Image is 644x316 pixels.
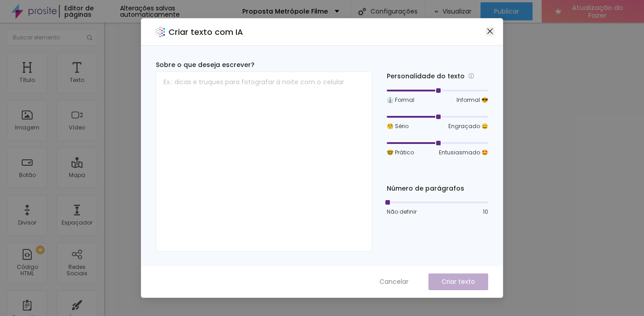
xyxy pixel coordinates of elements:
[457,96,488,104] font: Informal 😎
[439,148,488,156] font: Entusiasmado 🤩
[485,27,495,36] button: Fechar
[156,60,255,69] font: Sobre o que deseja escrever?
[387,148,414,156] font: 🤓 Prático
[387,208,417,215] font: Não definir
[380,277,409,286] font: Cancelar
[483,208,488,215] font: 10
[387,184,464,193] font: Número de parágrafos
[168,26,243,38] font: Criar texto com IA
[428,273,488,290] button: Criar texto
[370,273,418,290] button: Cancelar
[387,96,414,104] font: 👔 Formal
[387,72,465,81] font: Personalidade do texto
[486,28,494,35] span: fechar
[387,122,409,130] font: 🧐 Sério
[448,122,488,130] font: Engraçado 😄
